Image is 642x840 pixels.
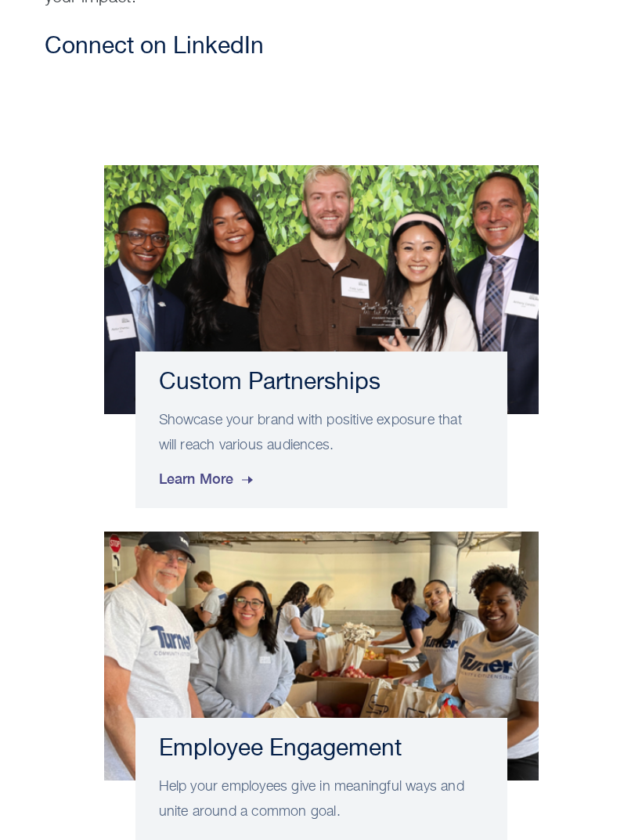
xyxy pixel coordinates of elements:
iframe: LinkedIn Embedded Content [45,72,108,106]
p: Help your employees give in meaningful ways and unite around a common goal. [159,774,484,824]
h3: Connect on LinkedIn [45,33,598,61]
span: Learn More [159,458,256,500]
a: Custom Partnerships Showcase your brand with positive exposure that will reach various audiences.... [104,165,539,508]
h3: Employee Engagement [159,735,484,763]
p: Showcase your brand with positive exposure that will reach various audiences. [159,408,484,458]
h3: Custom Partnerships [159,369,484,397]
